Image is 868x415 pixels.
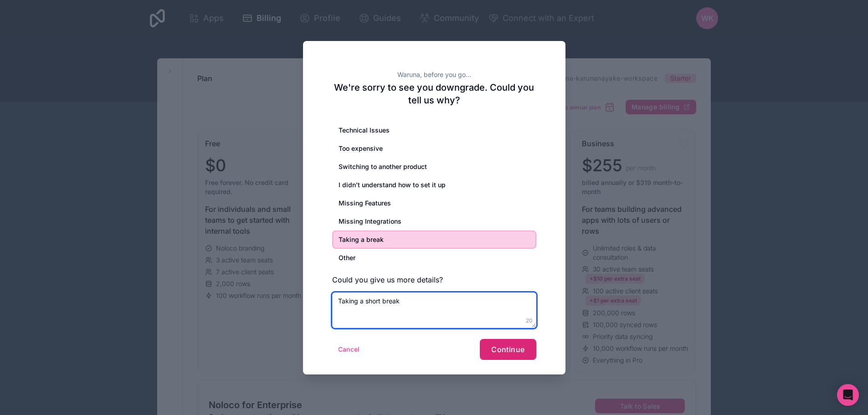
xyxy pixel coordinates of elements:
div: Too expensive [332,139,536,158]
div: Switching to another product [332,158,536,176]
h2: Waruna, before you go... [332,70,536,79]
button: Cancel [332,342,366,357]
h2: We're sorry to see you downgrade. Could you tell us why? [332,81,536,107]
div: Technical Issues [332,121,536,139]
button: Continue [480,339,536,360]
span: Continue [491,345,524,354]
div: Missing Features [332,194,536,212]
div: Missing Integrations [332,212,536,231]
textarea: Taking a short break [332,292,536,328]
div: Taking a break [332,231,536,249]
div: I didn’t understand how to set it up [332,176,536,194]
div: Other [332,249,536,267]
div: Open Intercom Messenger [837,384,859,406]
h3: Could you give us more details? [332,274,536,285]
